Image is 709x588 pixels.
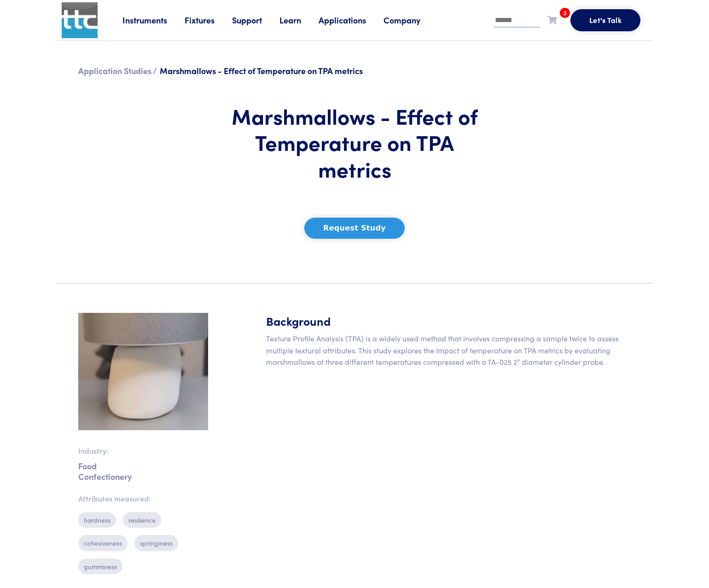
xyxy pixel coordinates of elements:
[78,559,122,574] p: gumminess
[219,103,490,182] h1: Marshmallows - Effect of Temperature on TPA metrics
[62,2,98,38] img: ttc_logo_1x1_v1.0.png
[266,313,631,329] h5: Background
[279,14,319,26] a: Learn
[232,14,279,26] a: Support
[78,65,157,76] a: Application Studies /
[78,512,116,528] p: hardness
[304,218,405,239] button: Request Study
[160,65,363,76] span: Marshmallows - Effect of Temperature on TPA metrics
[122,14,185,26] a: Instruments
[570,9,640,31] button: Let's Talk
[185,14,232,26] a: Fixtures
[78,535,128,551] p: cohesiveness
[560,8,570,18] span: 2
[547,14,557,25] a: 2
[123,512,161,528] p: resilience
[384,14,438,26] a: Company
[134,535,178,551] p: springiness
[319,14,384,26] a: Applications
[78,493,208,505] p: Attributes measured:
[78,445,208,457] p: Industry:
[78,475,208,478] p: Confectionery
[266,333,631,368] p: Texture Profile Analysis (TPA) is a widely used method that involves compressing a sample twice t...
[78,464,208,467] p: Food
